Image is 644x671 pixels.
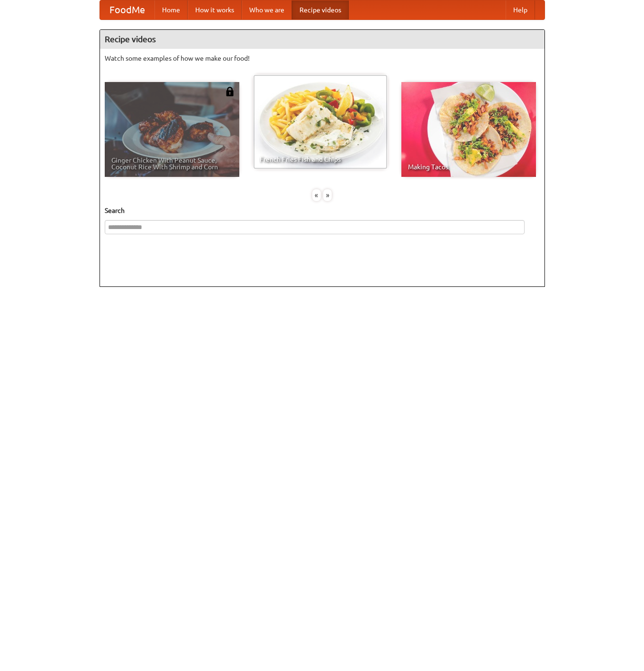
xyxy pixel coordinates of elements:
[188,0,242,19] a: How it works
[154,0,188,19] a: Home
[105,206,540,215] h5: Search
[292,0,349,19] a: Recipe videos
[242,0,292,19] a: Who we are
[100,0,154,19] a: FoodMe
[323,189,332,201] div: »
[253,74,388,169] a: French Fries Fish and Chips
[312,189,321,201] div: «
[260,156,381,163] span: French Fries Fish and Chips
[408,164,529,170] span: Making Tacos
[105,54,540,63] p: Watch some examples of how we make our food!
[100,30,544,49] h4: Recipe videos
[225,87,235,96] img: 483408.png
[401,82,536,177] a: Making Tacos
[506,0,535,19] a: Help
